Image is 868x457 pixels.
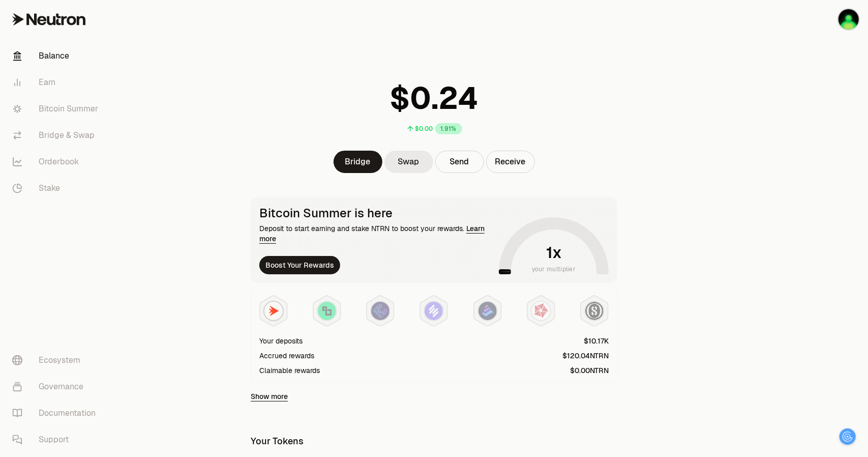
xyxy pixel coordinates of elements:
[4,122,110,149] a: Bridge & Swap
[585,302,604,320] img: Structured Points
[478,302,497,320] img: Bedrock Diamonds
[318,302,336,320] img: Lombard Lux
[435,123,462,134] div: 1.91%
[251,434,304,448] div: Your Tokens
[334,151,382,173] a: Bridge
[259,351,314,361] div: Accrued rewards
[415,125,433,133] div: $0.00
[486,151,535,173] button: Receive
[259,336,303,346] div: Your deposits
[435,151,484,173] button: Send
[4,43,110,69] a: Balance
[4,69,110,96] a: Earn
[259,223,495,244] div: Deposit to start earning and stake NTRN to boost your rewards.
[839,9,859,30] img: zhirong80
[425,302,443,320] img: Solv Points
[259,256,340,274] button: Boost Your Rewards
[4,400,110,426] a: Documentation
[251,391,288,402] a: Show more
[384,151,433,173] a: Swap
[4,149,110,175] a: Orderbook
[4,347,110,374] a: Ecosystem
[4,96,110,122] a: Bitcoin Summer
[259,365,320,376] div: Claimable rewards
[4,426,110,453] a: Support
[4,374,110,400] a: Governance
[264,302,283,320] img: NTRN
[4,175,110,202] a: Stake
[259,206,495,220] div: Bitcoin Summer is here
[532,264,576,274] span: your multiplier
[371,302,390,320] img: EtherFi Points
[532,302,550,320] img: Mars Fragments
